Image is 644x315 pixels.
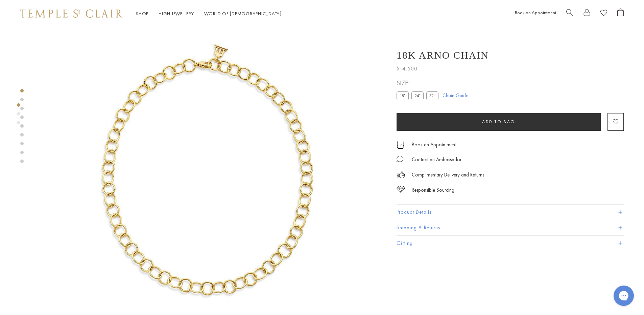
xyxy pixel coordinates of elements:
[426,91,438,100] label: 32"
[515,9,556,16] a: Book an Appointment
[397,141,405,149] img: icon_appointment.svg
[397,171,405,179] img: icon_delivery.svg
[397,113,601,131] button: Add to bag
[204,10,282,17] a: World of [DEMOGRAPHIC_DATA]World of [DEMOGRAPHIC_DATA]
[397,49,489,61] h1: 18K Arno Chain
[136,10,148,17] a: ShopShop
[159,10,194,17] a: High JewelleryHigh Jewellery
[617,8,624,19] a: Open Shopping Bag
[610,283,637,308] iframe: Gorgias live chat messenger
[397,91,409,100] label: 18"
[412,171,484,179] p: Complimentary Delivery and Returns
[397,78,441,89] span: SIZE:
[397,205,624,220] button: Product Details
[397,64,418,73] span: $14,500
[397,236,624,251] button: Gifting
[412,186,454,194] div: Responsible Sourcing
[443,92,468,99] a: Chain Guide
[412,141,456,148] a: Book an Appointment
[482,119,515,125] span: Add to bag
[20,9,122,18] img: Temple St. Clair
[397,186,405,193] img: icon_sourcing.svg
[600,8,607,19] a: View Wishlist
[566,8,573,19] a: Search
[136,9,282,18] nav: Main navigation
[397,220,624,235] button: Shipping & Returns
[397,155,403,162] img: MessageIcon-01_2.svg
[412,155,461,164] div: Contact an Ambassador
[411,91,424,100] label: 24"
[17,102,20,130] div: Product gallery navigation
